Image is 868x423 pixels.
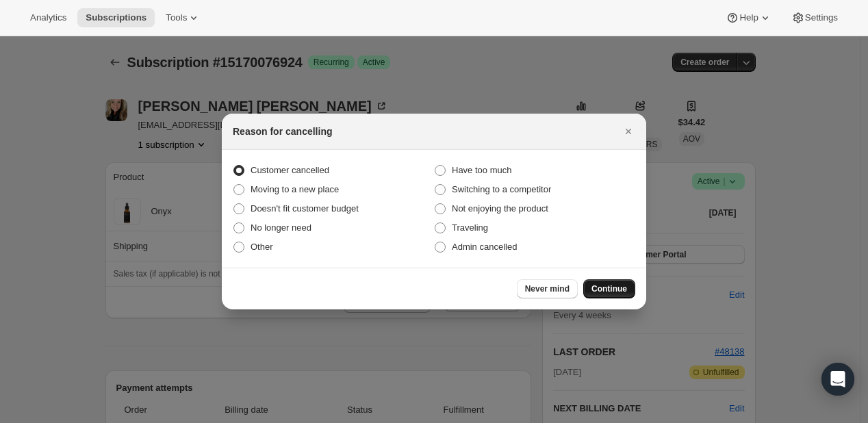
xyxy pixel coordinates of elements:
span: Subscriptions [86,12,146,23]
span: Customer cancelled [251,165,329,175]
button: Subscriptions [77,8,155,27]
span: Switching to a competitor [452,184,551,194]
span: Have too much [452,165,511,175]
span: No longer need [251,222,311,233]
span: Help [739,12,758,23]
span: Never mind [525,283,570,294]
span: Doesn't fit customer budget [251,203,359,214]
span: Continue [591,283,627,294]
span: Traveling [452,222,488,233]
span: Not enjoying the product [452,203,548,214]
button: Analytics [22,8,75,27]
button: Help [717,8,780,27]
span: Analytics [30,12,66,23]
button: Settings [783,8,846,27]
div: Open Intercom Messenger [821,363,854,396]
button: Never mind [517,279,578,298]
button: Close [619,122,638,141]
span: Tools [166,12,187,23]
button: Tools [157,8,209,27]
span: Admin cancelled [452,242,517,252]
span: Other [251,242,273,252]
span: Settings [805,12,838,23]
button: Continue [583,279,635,298]
h2: Reason for cancelling [233,125,332,138]
span: Moving to a new place [251,184,339,194]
